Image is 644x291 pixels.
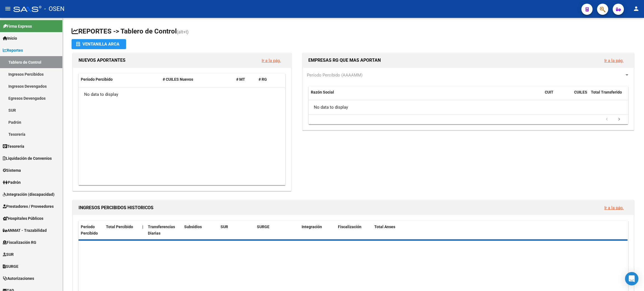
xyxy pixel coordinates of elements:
div: Ventanilla ARCA [76,39,122,49]
button: Ir a la pág. [257,55,285,66]
span: INGRESOS PERCIBIDOS HISTORICOS [79,205,153,210]
div: No data to display [79,87,285,101]
span: - OSEN [44,3,65,15]
datatable-header-cell: Total Percibido [104,221,140,239]
span: Período Percibido [81,225,98,235]
span: Firma Express [3,23,32,29]
mat-icon: menu [4,5,11,12]
datatable-header-cell: # CUILES Nuevos [160,73,234,85]
datatable-header-cell: SUR [218,221,255,239]
span: ANMAT - Trazabilidad [3,227,47,233]
span: Período Percibido [81,77,113,82]
mat-icon: person [633,5,640,12]
span: CUIT [545,90,553,94]
datatable-header-cell: # MT [234,73,256,85]
span: SURGE [3,263,18,269]
span: Liquidación de Convenios [3,155,52,161]
span: | [142,225,143,229]
span: # RG [259,77,267,82]
datatable-header-cell: Subsidios [182,221,218,239]
span: # CUILES Nuevos [163,77,193,82]
span: SUR [3,251,14,257]
datatable-header-cell: Total Transferido [589,86,628,105]
a: Ir a la pág. [262,58,281,63]
button: Ir a la pág. [600,55,628,66]
span: Subsidios [184,225,202,229]
span: # MT [236,77,245,82]
datatable-header-cell: | [140,221,146,239]
datatable-header-cell: Período Percibido [79,73,160,85]
span: Tesorería [3,143,24,149]
a: Ir a la pág. [604,58,624,63]
datatable-header-cell: SURGE [255,221,299,239]
span: Transferencias Diarias [148,225,175,235]
span: Hospitales Públicos [3,215,43,221]
a: Ir a la pág. [604,205,624,210]
span: Total Anses [374,225,395,229]
datatable-header-cell: # RG [256,73,279,85]
datatable-header-cell: Período Percibido [79,221,104,239]
a: go to next page [614,116,624,123]
span: Fiscalización [338,225,361,229]
span: Prestadores / Proveedores [3,203,54,209]
datatable-header-cell: CUIT [543,86,572,105]
datatable-header-cell: Total Anses [372,221,621,239]
button: Ir a la pág. [600,202,628,213]
span: SUR [221,225,228,229]
datatable-header-cell: Transferencias Diarias [146,221,182,239]
span: Total Percibido [106,225,133,229]
datatable-header-cell: Integración [299,221,336,239]
span: (alt+t) [177,29,189,35]
span: Integración [302,225,322,229]
datatable-header-cell: Fiscalización [336,221,372,239]
span: Inicio [3,35,17,41]
span: Integración (discapacidad) [3,191,55,197]
span: Período Percibido (AAAAMM) [307,73,363,78]
span: Reportes [3,47,23,53]
span: Fiscalización RG [3,239,36,245]
span: Padrón [3,179,21,185]
button: Ventanilla ARCA [72,39,126,49]
span: Total Transferido [591,90,622,94]
span: Sistema [3,167,21,173]
span: SURGE [257,225,269,229]
span: Razón Social [311,90,334,94]
div: Open Intercom Messenger [625,272,638,285]
div: No data to display [309,100,628,114]
a: go to previous page [602,116,612,123]
span: CUILES [574,90,587,94]
span: NUEVOS APORTANTES [79,58,126,63]
datatable-header-cell: CUILES [572,86,589,105]
span: Autorizaciones [3,275,34,282]
datatable-header-cell: Razón Social [309,86,543,105]
h1: REPORTES -> Tablero de Control [72,27,635,37]
span: EMPRESAS RG QUE MAS APORTAN [308,58,381,63]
